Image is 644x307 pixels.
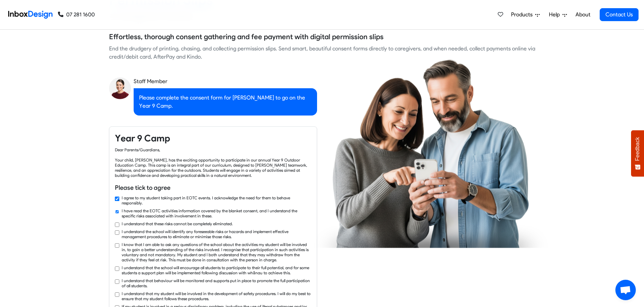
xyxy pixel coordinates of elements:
[122,229,311,239] label: I understand the school will identify any foreseeable risks or hazards and implement effective ma...
[122,208,311,218] label: I have read the EOTC activities information covered by the blanket consent, and I understand the ...
[58,11,95,19] a: 07 281 1600
[122,242,311,262] label: I know that I am able to ask any questions of the school about the activities my student will be ...
[122,291,311,301] label: I understand that my student will be involved in the development of safety procedures. I will do ...
[109,32,384,42] h5: Effortless, thorough consent gathering and fee payment with digital permission slips
[508,8,542,21] a: Products
[546,8,570,21] a: Help
[134,77,317,86] div: Staff Member
[115,183,311,192] h6: Please tick to agree
[122,265,311,275] label: I understand that the school will encourage all students to participate to their full potential, ...
[634,137,641,161] span: Feedback
[631,130,644,176] button: Feedback - Show survey
[134,88,317,116] div: Please complete the consent form for [PERSON_NAME] to go on the Year 9 Camp.
[115,132,311,144] h4: Year 9 Camp
[573,8,592,21] a: About
[122,278,311,288] label: I understand that behaviour will be monitored and supports put in place to promote the full parti...
[122,195,311,205] label: I agree to my student taking part in EOTC events. I acknowledge the need for them to behave respo...
[314,59,548,248] img: parents_using_phone.png
[122,221,233,226] label: I understand that these risks cannot be completely eliminated.
[115,147,311,178] div: Dear Parents/Guardians, Your child, [PERSON_NAME], has the exciting opportunity to participate in...
[109,45,535,61] div: End the drudgery of printing, chasing, and collecting permission slips. Send smart, beautiful con...
[109,77,131,99] img: staff_avatar.png
[600,8,639,21] a: Contact Us
[511,11,535,19] span: Products
[549,11,563,19] span: Help
[615,280,636,300] div: Open chat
